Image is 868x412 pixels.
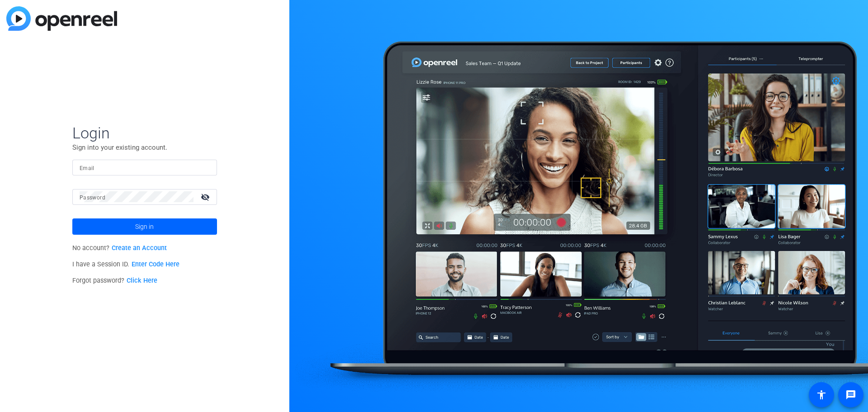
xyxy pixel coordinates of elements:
mat-icon: visibility_off [195,190,217,204]
a: Create an Account [112,244,167,252]
mat-label: Password [80,194,105,201]
p: Sign into your existing account. [72,142,217,152]
span: No account? [72,244,167,252]
span: I have a Session ID. [72,260,179,268]
input: Enter Email Address [80,162,210,173]
span: Login [72,123,217,142]
mat-icon: accessibility [816,389,827,400]
button: Sign in [72,218,217,235]
img: blue-gradient.svg [6,6,117,31]
span: Sign in [135,215,154,238]
mat-label: Email [80,165,94,171]
mat-icon: message [845,389,856,400]
span: Forgot password? [72,277,157,284]
a: Click Here [127,277,157,284]
a: Enter Code Here [132,260,179,268]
